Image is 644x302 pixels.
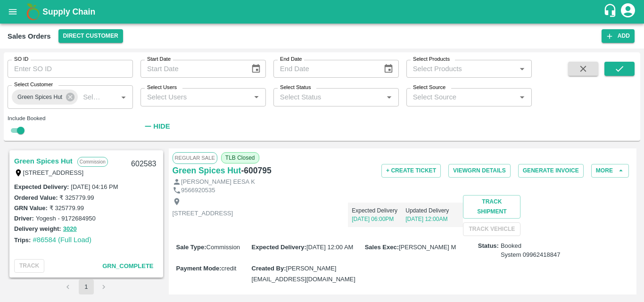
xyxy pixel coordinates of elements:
[14,225,61,232] label: Delivery weight:
[413,56,450,63] label: Select Products
[8,114,133,122] div: Include Booked
[602,29,635,43] button: Add
[352,206,405,215] p: Expected Delivery
[33,236,91,244] a: #86584 (Full Load)
[448,164,511,178] button: ViewGRN Details
[125,153,162,175] div: 602583
[381,164,441,178] button: + Create Ticket
[273,60,376,78] input: End Date
[36,215,96,222] label: Yogesh - 9172684950
[619,2,636,22] div: account of current user
[352,215,405,223] p: [DATE] 06:00PM
[252,244,306,251] label: Expected Delivery :
[405,206,459,215] p: Updated Delivery
[173,152,217,163] span: Regular Sale
[206,244,240,251] span: Commission
[77,157,108,167] p: Commission
[463,195,520,219] button: Track Shipment
[306,244,353,251] span: [DATE] 12:00 AM
[59,194,94,201] label: ₹ 325779.99
[365,244,399,251] label: Sales Exec :
[71,183,118,190] label: [DATE] 04:16 PM
[8,60,133,78] input: Enter SO ID
[176,265,222,272] label: Payment Mode :
[478,242,499,251] label: Status:
[383,91,395,103] button: Open
[42,7,95,16] b: Supply Chain
[50,204,84,212] label: ₹ 325779.99
[79,91,102,103] input: Select Customer
[518,164,584,178] button: Generate Invoice
[147,84,177,91] label: Select Users
[63,224,77,235] button: 3020
[8,30,51,42] div: Sales Orders
[102,262,153,269] span: GRN_Complete
[409,91,513,103] input: Select Source
[181,186,215,195] p: 9566920535
[140,118,173,134] button: Hide
[221,152,259,163] span: TLB Closed
[516,63,528,75] button: Open
[2,1,24,23] button: open drawer
[14,204,48,212] label: GRN Value:
[58,29,123,43] button: Select DC
[147,56,171,63] label: Start Date
[173,209,233,218] p: [STREET_ADDRESS]
[247,60,265,78] button: Choose date
[14,183,69,190] label: Expected Delivery :
[24,2,42,21] img: logo
[42,5,603,18] a: Supply Chain
[140,60,243,78] input: Start Date
[153,122,170,130] strong: Hide
[14,155,73,167] a: Green Spices Hut
[14,194,58,201] label: Ordered Value:
[409,63,513,75] input: Select Products
[12,90,78,105] div: Green Spices Hut
[516,91,528,103] button: Open
[14,81,53,89] label: Select Customer
[173,164,241,177] a: Green Spices Hut
[280,84,311,91] label: Select Status
[23,169,84,176] label: [STREET_ADDRESS]
[252,265,355,282] span: [PERSON_NAME][EMAIL_ADDRESS][DOMAIN_NAME]
[143,91,248,103] input: Select Users
[591,164,629,178] button: More
[241,164,271,177] h6: - 600795
[222,265,237,272] span: credit
[176,244,206,251] label: Sale Type :
[79,279,94,294] button: page 1
[501,251,561,260] div: System 09962418847
[252,265,286,272] label: Created By :
[250,91,263,103] button: Open
[399,244,456,251] span: [PERSON_NAME] M
[603,3,619,20] div: customer-support
[14,237,31,244] label: Trips:
[12,92,68,102] span: Green Spices Hut
[405,215,459,223] p: [DATE] 12:00AM
[413,84,446,91] label: Select Source
[14,56,28,63] label: SO ID
[280,56,302,63] label: End Date
[117,91,130,103] button: Open
[276,91,380,103] input: Select Status
[181,178,255,187] p: [PERSON_NAME] EESA K
[501,242,561,259] span: Booked
[59,279,113,294] nav: pagination navigation
[14,215,34,222] label: Driver:
[380,60,397,78] button: Choose date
